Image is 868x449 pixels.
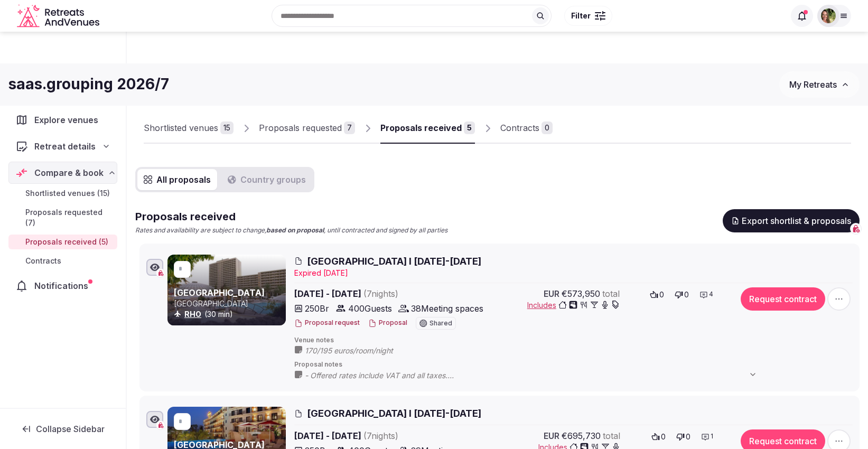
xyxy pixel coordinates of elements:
div: Expire d [DATE] [294,268,853,278]
button: Request contract [741,287,825,311]
a: Notifications [8,275,117,297]
span: total [602,287,620,300]
span: [GEOGRAPHIC_DATA] I [DATE]-[DATE] [307,407,481,420]
a: Proposals requested (7) [8,205,117,230]
a: Proposals received5 [380,113,475,144]
span: [DATE] - [DATE] [294,429,483,442]
span: 0 [686,432,690,442]
div: Shortlisted venues [144,121,218,134]
h2: Proposals received [135,209,447,224]
span: [GEOGRAPHIC_DATA] I [DATE]-[DATE] [307,255,481,268]
button: 0 [671,287,692,302]
div: 0 [542,121,553,134]
span: 0 [661,432,666,442]
span: EUR [544,429,559,442]
button: Collapse Sidebar [8,417,117,441]
span: Proposals received (5) [25,237,108,247]
span: total [603,429,620,442]
a: Visit the homepage [17,4,101,28]
a: Explore venues [8,109,117,131]
span: 250 Br [305,302,329,315]
button: Country groups [221,169,312,190]
button: Includes [527,300,620,311]
button: Proposal [368,319,407,328]
a: Contracts [8,254,117,268]
span: 38 Meeting spaces [411,302,483,315]
span: Notifications [34,279,92,292]
span: - Offered rates include VAT and all taxes. - Meeting and breakout rooms: During set up and disman... [305,370,768,381]
span: ( 7 night s ) [363,431,398,441]
strong: based on proposal [266,226,324,234]
span: ( 7 night s ) [363,288,398,299]
a: RHO [184,310,201,319]
div: 5 [464,121,475,134]
button: My Retreats [779,71,860,98]
h1: saas.grouping 2026/7 [8,74,169,95]
a: [GEOGRAPHIC_DATA] [174,287,265,298]
span: Retreat details [34,140,96,153]
div: 7 [344,121,355,134]
span: Explore venues [34,114,102,126]
p: Rates and availability are subject to change, , until contracted and signed by all parties [135,226,447,235]
div: Proposals requested [259,121,342,134]
span: 0 [684,289,689,300]
span: [DATE] - [DATE] [294,287,483,300]
div: 15 [220,121,234,134]
span: Contracts [25,256,61,266]
span: 170/195 euros/room/night [305,345,414,356]
span: €695,730 [562,429,601,442]
span: Shortlisted venues (15) [25,188,110,199]
span: 400 Guests [348,302,392,315]
button: 0 [648,429,669,444]
a: Proposals received (5) [8,235,117,249]
button: 0 [647,287,667,302]
span: My Retreats [789,79,837,90]
span: Filter [571,11,591,21]
button: 1 [698,429,716,444]
span: Shared [430,320,452,326]
div: Contracts [500,121,539,134]
span: 1 [711,432,713,441]
a: Contracts0 [500,113,553,144]
button: 0 [673,429,694,444]
div: (30 min) [174,309,284,320]
span: 0 [659,289,664,300]
span: EUR [544,287,559,300]
span: Proposal notes [294,360,853,369]
span: Compare & book [34,166,104,179]
button: 4 [696,287,716,302]
button: Proposal request [294,319,360,328]
div: Proposals received [380,121,462,134]
img: Shay Tippie [821,8,836,23]
a: Proposals requested7 [259,113,355,144]
button: Export shortlist & proposals [723,209,860,232]
span: 4 [709,290,713,299]
span: €573,950 [562,287,600,300]
button: All proposals [137,169,217,190]
a: Shortlisted venues15 [144,113,234,144]
span: Venue notes [294,336,853,345]
p: [GEOGRAPHIC_DATA] [174,298,284,309]
span: Proposals requested (7) [25,207,113,228]
a: Shortlisted venues (15) [8,186,117,201]
button: Filter [564,6,612,26]
span: Collapse Sidebar [36,424,105,434]
svg: Retreats and Venues company logo [17,4,101,28]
